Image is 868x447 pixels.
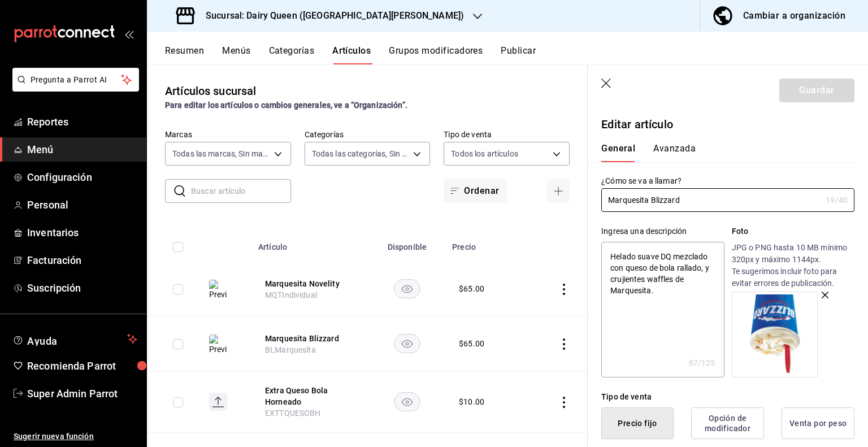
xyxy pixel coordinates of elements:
[369,225,445,262] th: Disponible
[735,294,815,375] img: Preview
[444,179,506,203] button: Ordenar
[691,407,764,439] button: Opción de modificador
[27,225,137,240] span: Inventarios
[124,29,133,38] button: open_drawer_menu
[27,197,137,212] span: Personal
[601,225,724,237] div: Ingresa una descripción
[27,114,137,129] span: Reportes
[265,333,355,344] button: edit-product-location
[332,45,371,64] button: Artículos
[312,148,410,159] span: Todas las categorías, Sin categoría
[305,131,431,138] label: Categorías
[732,242,854,289] p: JPG o PNG hasta 10 MB mínimo 320px y máximo 1144px. Te sugerimos incluir foto para evitar errores...
[165,101,407,110] strong: Para editar los artículos o cambios generales, ve a “Organización”.
[445,225,527,262] th: Precio
[558,397,570,408] button: actions
[826,194,848,206] div: 19 /40
[269,45,315,64] button: Categorías
[265,290,317,300] span: MQTIndividual
[209,335,227,355] img: Preview
[459,338,484,349] div: $ 65.00
[394,334,420,353] button: availability-product
[27,280,137,296] span: Suscripción
[601,391,854,403] div: Tipo de venta
[601,116,854,133] p: Editar artículo
[601,177,854,185] label: ¿Cómo se va a llamar?
[265,278,355,289] button: edit-product-location
[27,358,137,374] span: Recomienda Parrot
[732,225,854,237] p: Foto
[653,143,696,162] button: Avanzada
[601,407,674,439] button: Precio fijo
[165,131,291,138] label: Marcas
[222,45,250,64] button: Menús
[782,407,854,439] button: Venta por peso
[165,45,204,64] button: Resumen
[265,345,316,354] span: BLMarquesita
[389,45,483,64] button: Grupos modificadores
[31,74,121,86] span: Pregunta a Parrot AI
[501,45,536,64] button: Publicar
[197,9,464,23] h3: Sucursal: Dairy Queen ([GEOGRAPHIC_DATA][PERSON_NAME])
[27,142,137,157] span: Menú
[191,180,291,202] input: Buscar artículo
[459,283,484,294] div: $ 65.00
[394,279,420,298] button: availability-product
[558,338,570,350] button: actions
[27,386,137,401] span: Super Admin Parrot
[172,148,270,159] span: Todas las marcas, Sin marca
[8,82,139,94] a: Pregunta a Parrot AI
[27,332,123,346] span: Ayuda
[27,253,137,268] span: Facturación
[689,357,715,368] div: 87 /125
[265,385,355,407] button: edit-product-location
[265,409,321,418] span: EXTTQUESOBH
[601,143,841,162] div: navigation tabs
[558,284,570,295] button: actions
[444,131,570,138] label: Tipo de venta
[251,225,369,262] th: Artículo
[601,143,635,162] button: General
[165,83,256,99] div: Artículos sucursal
[14,431,137,442] span: Sugerir nueva función
[165,45,868,64] div: navigation tabs
[209,280,227,300] img: Preview
[743,8,845,24] div: Cambiar a organización
[27,170,137,185] span: Configuración
[394,392,420,411] button: availability-product
[459,396,484,407] div: $ 10.00
[12,68,139,92] button: Pregunta a Parrot AI
[451,148,518,159] span: Todos los artículos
